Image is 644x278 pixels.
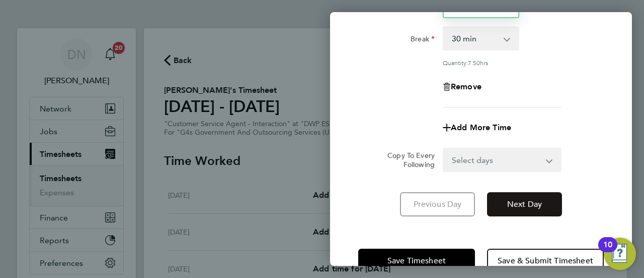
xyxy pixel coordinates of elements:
[507,199,542,209] span: Next Day
[487,192,562,216] button: Next Day
[411,34,435,46] label: Break
[451,82,481,91] span: Remove
[443,124,511,132] button: Add More Time
[603,245,612,258] div: 10
[451,123,511,132] span: Add More Time
[443,83,481,91] button: Remove
[498,256,593,266] span: Save & Submit Timesheet
[604,238,636,270] button: Open Resource Center, 10 new notifications
[468,59,480,67] span: 7.50
[387,256,446,266] span: Save Timesheet
[379,151,435,169] label: Copy To Every Following
[443,59,561,67] div: Quantity: hrs
[358,249,475,273] button: Save Timesheet
[487,249,604,273] button: Save & Submit Timesheet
